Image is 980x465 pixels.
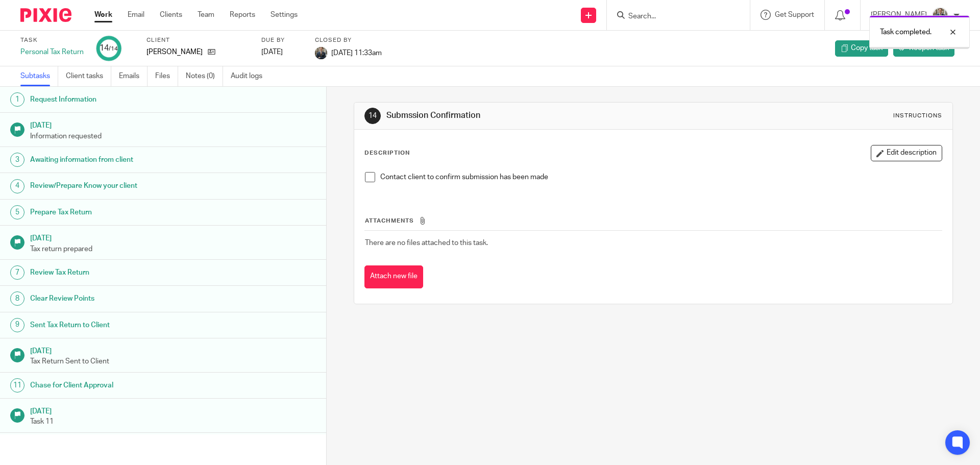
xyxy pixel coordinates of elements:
button: Attach new file [364,265,423,288]
img: Headshot.jpg [315,47,327,59]
p: Information requested [30,131,316,141]
h1: [DATE] [30,404,316,417]
h1: Review Tax Return [30,265,221,280]
div: 9 [10,318,24,332]
label: Closed by [315,36,382,44]
a: Settings [271,10,298,20]
label: Due by [261,36,302,44]
a: Emails [119,66,148,86]
h1: Prepare Tax Return [30,205,221,220]
h1: Awaiting information from client [30,152,221,167]
span: There are no files attached to this task. [365,239,488,247]
div: 3 [10,153,24,167]
div: 8 [10,291,24,306]
button: Edit description [871,145,942,161]
div: 11 [10,378,24,393]
a: Reports [230,10,255,20]
div: 14 [100,42,118,54]
div: 14 [364,108,381,124]
h1: Clear Review Points [30,291,221,306]
h1: [DATE] [30,118,316,131]
h1: [DATE] [30,344,316,356]
label: Task [20,36,84,44]
label: Client [146,36,249,44]
div: 7 [10,265,24,280]
h1: [DATE] [30,231,316,243]
p: Tax return prepared [30,244,316,254]
div: Personal Tax Return [20,47,84,57]
p: Description [364,149,410,157]
a: Team [198,10,214,20]
small: /14 [109,46,118,52]
h1: Chase for Client Approval [30,378,221,393]
p: [PERSON_NAME] [146,47,203,57]
h1: Review/Prepare Know your client [30,178,221,193]
a: Subtasks [20,66,58,86]
a: Client tasks [66,66,111,86]
a: Work [94,10,112,20]
div: 5 [10,205,24,219]
div: Instructions [893,112,942,120]
div: 4 [10,179,24,193]
a: Notes (0) [186,66,223,86]
p: Task completed. [880,27,932,37]
a: Clients [160,10,182,20]
span: [DATE] 11:33am [331,49,382,56]
h1: Sent Tax Return to Client [30,317,221,333]
img: Headshot.jpg [932,7,948,23]
img: Pixie [20,8,71,22]
a: Email [128,10,144,20]
span: Attachments [365,218,414,224]
div: [DATE] [261,47,302,57]
h1: Submssion Confirmation [386,110,675,121]
p: Task 11 [30,417,316,427]
p: Contact client to confirm submission has been made [380,172,941,182]
div: 1 [10,92,24,107]
a: Audit logs [231,66,270,86]
a: Files [155,66,178,86]
p: Tax Return Sent to Client [30,356,316,366]
h1: Request Information [30,92,221,107]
